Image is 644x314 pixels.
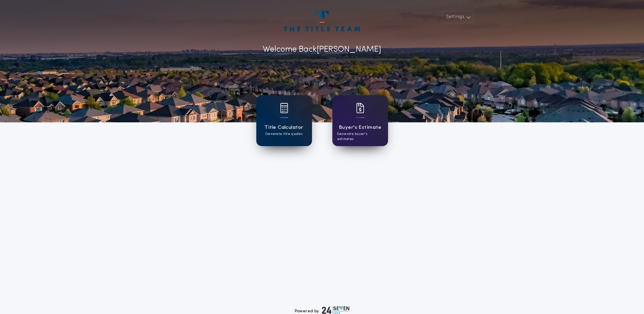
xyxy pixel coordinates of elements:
[264,124,303,132] h1: Title Calculator
[356,103,364,113] img: card icon
[256,95,312,146] a: card iconTitle CalculatorGenerate title quotes
[332,95,388,146] a: card iconBuyer's EstimateGenerate buyer's estimates
[442,11,474,23] button: Settings
[280,103,288,113] img: card icon
[265,132,302,137] p: Generate title quotes
[339,124,381,132] h1: Buyer's Estimate
[263,43,381,56] p: Welcome Back [PERSON_NAME]
[284,11,360,31] img: account-logo
[337,132,383,142] p: Generate buyer's estimates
